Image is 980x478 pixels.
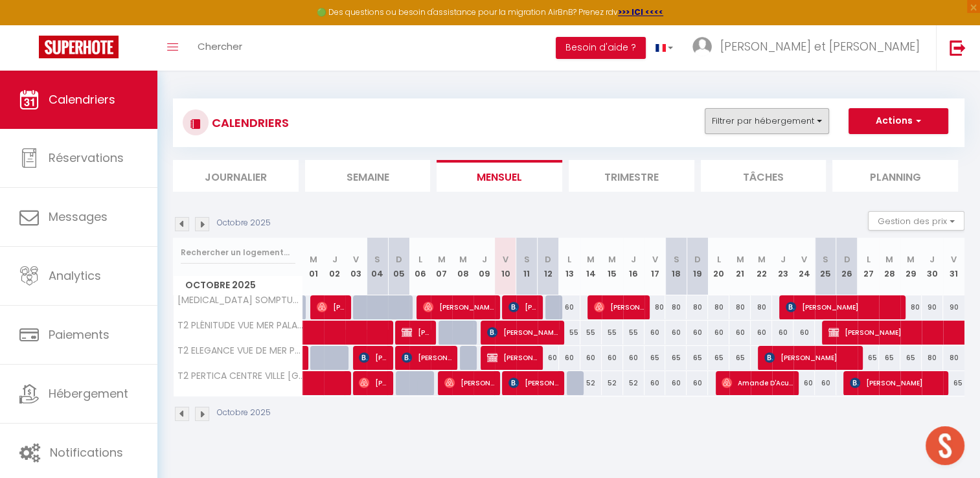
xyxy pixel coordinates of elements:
[580,238,602,295] th: 14
[687,238,708,295] th: 19
[618,6,663,17] a: >>> ICI <<<<
[943,295,964,319] div: 90
[866,253,870,266] abbr: L
[687,346,708,370] div: 65
[922,346,943,370] div: 80
[801,253,807,266] abbr: V
[444,370,494,395] span: [PERSON_NAME]
[49,267,101,284] span: Analytics
[174,276,302,295] span: Octobre 2025
[487,345,537,370] span: [PERSON_NAME]
[602,371,623,395] div: 52
[907,253,915,266] abbr: M
[900,238,922,295] th: 29
[644,321,666,345] div: 60
[879,346,900,370] div: 65
[694,253,701,266] abbr: D
[359,370,387,395] span: [PERSON_NAME]
[374,253,380,266] abbr: S
[345,238,367,295] th: 03
[793,238,815,295] th: 24
[623,346,644,370] div: 60
[665,295,687,319] div: 80
[929,253,935,266] abbr: J
[683,25,936,71] a: ... [PERSON_NAME] et [PERSON_NAME]
[176,321,305,330] span: T2 PLÉNITUDE VUE MER PALAVAS
[708,295,729,319] div: 80
[772,321,793,345] div: 60
[332,253,337,266] abbr: J
[786,295,900,319] span: [PERSON_NAME]
[943,371,964,395] div: 65
[39,36,119,58] img: Super Booking
[487,320,558,345] span: [PERSON_NAME]
[580,346,602,370] div: 60
[751,238,772,295] th: 22
[858,346,879,370] div: 65
[644,346,666,370] div: 65
[815,371,836,395] div: 60
[687,321,708,345] div: 60
[922,295,943,319] div: 90
[437,160,562,192] li: Mensuel
[538,238,559,295] th: 12
[409,238,431,295] th: 06
[303,238,325,295] th: 01
[305,160,431,192] li: Semaine
[176,295,305,305] span: [MEDICAL_DATA] SOMPTUOSA VUE MER 1 ERE LIGNE PALAVAS
[396,253,402,266] abbr: D
[729,295,751,319] div: 80
[868,211,964,231] button: Gestion des prix
[49,91,115,108] span: Calendriers
[843,253,850,266] abbr: D
[736,253,744,266] abbr: M
[559,346,580,370] div: 60
[580,321,602,345] div: 55
[708,321,729,345] div: 60
[602,321,623,345] div: 55
[758,253,766,266] abbr: M
[720,38,920,54] span: [PERSON_NAME] et [PERSON_NAME]
[751,295,772,319] div: 80
[793,371,815,395] div: 60
[623,371,644,395] div: 52
[836,238,858,295] th: 26
[481,253,486,266] abbr: J
[781,253,786,266] abbr: J
[545,253,551,266] abbr: D
[217,407,271,419] p: Octobre 2025
[900,295,922,319] div: 80
[708,346,729,370] div: 65
[495,238,516,295] th: 10
[631,253,636,266] abbr: J
[503,253,508,266] abbr: V
[49,209,108,225] span: Messages
[402,345,451,370] span: [PERSON_NAME]
[687,295,708,319] div: 80
[926,426,964,465] div: Ouvrir le chat
[508,370,558,395] span: [PERSON_NAME]
[473,238,495,295] th: 09
[569,160,694,192] li: Trimestre
[850,370,942,395] span: [PERSON_NAME]
[687,371,708,395] div: 60
[49,385,128,402] span: Hébergement
[951,253,957,266] abbr: V
[644,238,666,295] th: 17
[832,160,958,192] li: Planning
[692,37,712,56] img: ...
[452,238,473,295] th: 08
[559,321,580,345] div: 55
[849,108,948,134] button: Actions
[50,444,123,461] span: Notifications
[508,295,537,319] span: [PERSON_NAME]
[722,370,793,395] span: Amande D'Acunto
[173,160,299,192] li: Journalier
[701,160,826,192] li: Tâches
[402,320,430,345] span: [PERSON_NAME]
[623,238,644,295] th: 16
[176,371,305,381] span: T2 PERTICA CENTRE VILLE [GEOGRAPHIC_DATA]
[608,253,616,266] abbr: M
[602,238,623,295] th: 15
